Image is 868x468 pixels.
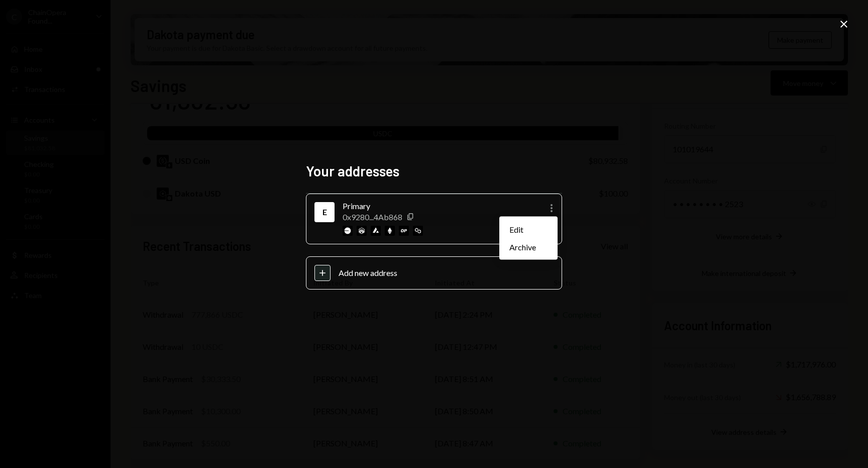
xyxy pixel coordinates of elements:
button: Add new address [306,256,562,290]
img: avalanche-mainnet [371,226,381,236]
div: Ethereum [316,204,333,220]
h2: Your addresses [306,161,562,181]
div: Add new address [339,268,554,277]
div: Primary [343,200,506,212]
div: 0x9280...4Ab868 [343,212,402,222]
div: Edit [503,221,554,238]
img: polygon-mainnet [413,226,423,236]
img: ethereum-mainnet [385,226,395,236]
img: arbitrum-mainnet [357,226,367,236]
div: Archive [503,238,554,256]
img: base-mainnet [343,226,353,236]
img: optimism-mainnet [399,226,409,236]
